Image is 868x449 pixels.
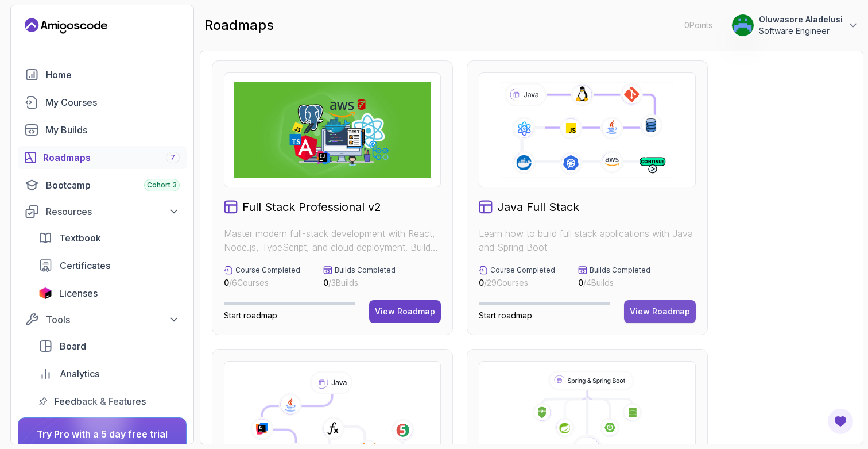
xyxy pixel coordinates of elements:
[46,178,180,192] div: Bootcamp
[323,278,328,287] span: 0
[224,278,229,287] span: 0
[323,277,396,289] p: / 3 Builds
[32,362,187,385] a: analytics
[479,278,484,287] span: 0
[59,231,101,245] span: Textbook
[18,118,187,141] a: builds
[18,91,187,114] a: courses
[497,199,579,215] h2: Java Full Stack
[578,278,583,287] span: 0
[479,310,532,320] span: Start roadmap
[624,300,696,323] button: View Roadmap
[60,339,86,353] span: Board
[32,335,187,358] a: board
[59,286,98,300] span: Licenses
[242,199,381,215] h2: Full Stack Professional v2
[630,306,690,317] div: View Roadmap
[45,95,180,109] div: My Courses
[732,14,754,36] img: user profile image
[490,266,555,275] p: Course Completed
[827,408,854,435] button: Open Feedback Button
[18,309,187,330] button: Tools
[147,181,177,190] span: Cohort 3
[32,282,187,305] a: licenses
[18,174,187,197] a: bootcamp
[18,201,187,222] button: Resources
[731,14,859,37] button: user profile imageOluwasore AladelusiSoftware Engineer
[38,287,52,299] img: jetbrains icon
[578,277,650,289] p: / 4 Builds
[45,123,180,137] div: My Builds
[224,227,441,254] p: Master modern full-stack development with React, Node.js, TypeScript, and cloud deployment. Build...
[224,310,277,320] span: Start roadmap
[369,300,441,323] button: View Roadmap
[60,259,110,273] span: Certificates
[32,390,187,413] a: feedback
[46,68,180,82] div: Home
[235,266,300,275] p: Course Completed
[60,367,99,381] span: Analytics
[32,227,187,250] a: textbook
[224,277,300,289] p: / 6 Courses
[759,14,843,25] p: Oluwasore Aladelusi
[204,16,274,34] h2: roadmaps
[684,20,712,31] p: 0 Points
[43,151,180,164] div: Roadmaps
[479,227,696,254] p: Learn how to build full stack applications with Java and Spring Boot
[55,394,146,408] span: Feedback & Features
[375,306,435,317] div: View Roadmap
[479,277,555,289] p: / 29 Courses
[590,266,650,275] p: Builds Completed
[759,25,843,37] p: Software Engineer
[46,313,180,327] div: Tools
[18,146,187,169] a: roadmaps
[18,63,187,86] a: home
[25,17,107,35] a: Landing page
[335,266,396,275] p: Builds Completed
[170,153,175,162] span: 7
[46,205,180,218] div: Resources
[234,82,431,178] img: Full Stack Professional v2
[32,254,187,277] a: certificates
